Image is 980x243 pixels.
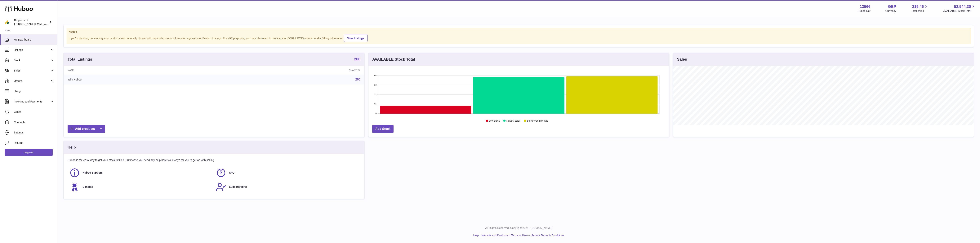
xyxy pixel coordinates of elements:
[677,57,687,62] h3: Sales
[68,125,105,133] a: Add products
[374,93,376,96] text: 22
[911,4,928,13] a: 219.46 Total sales
[64,66,222,75] th: Name
[354,57,360,62] a: 200
[14,79,50,83] span: Orders
[954,4,971,9] span: 52,544.30
[482,234,527,237] a: Website and Dashboard Terms of Use
[14,141,54,145] span: Returns
[69,30,969,34] strong: Notice
[354,57,360,61] strong: 200
[14,89,54,93] span: Usage
[374,74,376,76] text: 44
[480,234,564,237] li: and
[527,119,548,122] text: Stock over 2 months
[69,34,969,42] div: If you're planning on sending your products internationally please add required customs informati...
[82,185,93,189] span: Benefits
[5,149,53,156] a: Log out
[64,75,222,85] td: With Huboo
[14,69,50,72] span: Sales
[344,35,367,42] a: View Listings
[14,22,77,25] span: [PERSON_NAME][EMAIL_ADDRESS][DOMAIN_NAME]
[68,57,92,62] h3: Total Listings
[14,48,50,52] span: Listings
[5,19,10,25] img: peter@biopurus.co.uk
[888,4,896,9] strong: GBP
[372,57,415,62] h3: AVAILABLE Stock Total
[14,59,50,62] span: Stock
[222,66,364,75] th: Quantity
[69,182,212,192] a: Benefits
[82,171,102,175] span: Huboo Support
[216,182,359,192] a: Subscriptions
[60,226,977,230] p: All Rights Reserved. Copyright 2025 - [DOMAIN_NAME]
[229,185,247,189] span: Subscriptions
[14,131,54,134] span: Settings
[473,234,479,237] a: Help
[14,110,54,114] span: Cases
[374,84,376,86] text: 33
[14,38,54,41] span: My Dashboard
[943,9,975,13] span: AVAILABLE Stock Total
[374,103,376,105] text: 11
[911,9,928,13] span: Total sales
[372,125,394,133] a: Add Stock
[531,234,564,237] a: Service Terms & Conditions
[69,168,212,178] a: Huboo Support
[68,158,360,162] p: Huboo is the easy way to get your stock fulfilled. But incase you need any help here's our ways f...
[14,100,50,103] span: Invoicing and Payments
[506,119,520,122] text: Healthy stock
[14,19,49,26] div: Biopurus Ltd
[860,4,871,9] strong: 13566
[355,78,360,81] a: 200
[912,4,924,9] span: 219.46
[375,112,376,115] text: 0
[885,9,896,13] div: Currency
[216,168,359,178] a: FAQ
[943,4,975,13] a: 52,544.30 AVAILABLE Stock Total
[229,171,234,175] span: FAQ
[858,9,871,13] div: Huboo Ref
[14,120,54,124] span: Channels
[489,119,500,122] text: Low Stock
[68,145,76,150] h3: Help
